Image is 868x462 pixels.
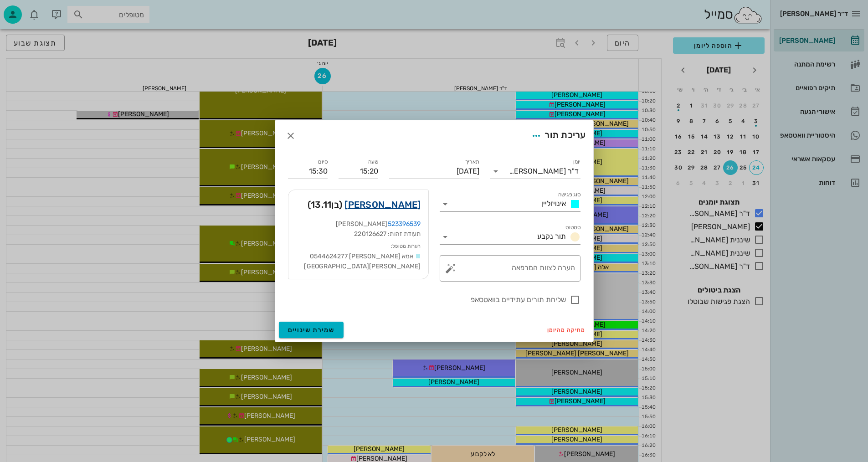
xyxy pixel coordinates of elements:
[318,159,328,165] label: סיום
[296,219,421,229] div: [PERSON_NAME]
[573,159,580,165] label: יומן
[465,159,479,165] label: תאריך
[288,326,335,334] span: שמירת שינויים
[565,224,580,231] label: סטטוס
[558,191,580,198] label: סוג פגישה
[490,164,580,179] div: יומןד"ר [PERSON_NAME]
[547,327,586,333] span: מחיקה מהיומן
[296,229,421,239] div: תעודת זהות: 220126627
[544,323,590,336] button: מחיקה מהיומן
[288,295,566,304] label: שליחת תורים עתידיים בוואטסאפ
[509,167,579,175] div: ד"ר [PERSON_NAME]
[279,322,344,338] button: שמירת שינויים
[308,197,342,212] span: (בן )
[368,159,378,165] label: שעה
[541,199,566,208] span: אינויזליין
[440,197,580,211] div: סוג פגישהאינויזליין
[440,230,580,244] div: סטטוסתור נקבע
[537,232,566,241] span: תור נקבע
[344,197,421,212] a: [PERSON_NAME]
[528,128,586,144] div: עריכת תור
[304,252,421,270] span: אמא [PERSON_NAME] 0544624277 [PERSON_NAME][GEOGRAPHIC_DATA]
[391,243,421,249] small: הערות מטופל:
[388,220,421,228] a: 523396539
[311,199,331,210] span: 13.11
